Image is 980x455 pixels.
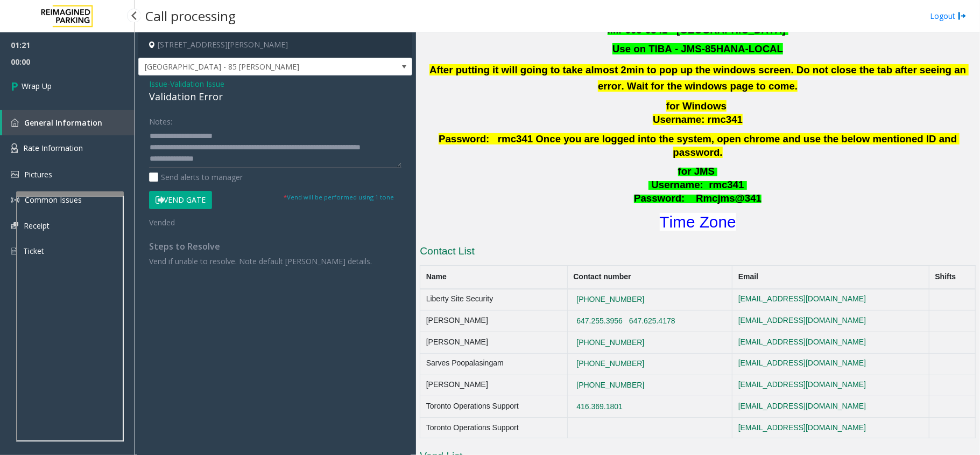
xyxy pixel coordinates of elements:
[439,133,960,158] span: Password: rmc341 Once you are logged into the system, open chrome and use the below mentioned ID ...
[420,353,568,375] td: Sarves Poopalasingam
[929,265,976,289] th: Shifts
[170,78,224,89] span: Validation Issue
[573,359,647,369] button: [PHONE_NUMBER]
[700,179,744,190] span: : rmc341
[149,112,172,127] label: Notes:
[22,80,52,92] span: Wrap Up
[420,418,568,438] td: Toronto Operations Support
[24,118,102,128] span: General Information
[138,32,412,58] h4: [STREET_ADDRESS][PERSON_NAME]
[420,375,568,396] td: [PERSON_NAME]
[11,119,19,127] img: 'icon'
[167,79,224,89] span: -
[11,143,18,153] img: 'icon'
[284,193,394,201] small: Vend will be performed using 1 tone
[626,316,679,326] button: 647.625.4178
[678,166,715,177] span: for JMS
[149,191,212,209] button: Vend Gate
[738,316,866,325] a: [EMAIL_ADDRESS][DOMAIN_NAME]
[608,24,786,36] span: IMP009-0341 - [GEOGRAPHIC_DATA]
[149,78,167,89] span: Issue
[420,311,568,332] td: [PERSON_NAME]
[573,402,626,412] button: 416.369.1801
[652,179,700,190] span: Username
[139,58,357,75] span: [GEOGRAPHIC_DATA] - 85 [PERSON_NAME]
[420,332,568,354] td: [PERSON_NAME]
[149,89,401,104] div: Validation Error
[738,402,866,410] a: [EMAIL_ADDRESS][DOMAIN_NAME]
[573,316,626,326] button: 647.255.3956
[930,10,967,22] a: Logout
[738,423,866,432] a: [EMAIL_ADDRESS][DOMAIN_NAME]
[573,338,647,348] button: [PHONE_NUMBER]
[738,380,866,389] a: [EMAIL_ADDRESS][DOMAIN_NAME]
[573,381,647,390] button: [PHONE_NUMBER]
[149,256,401,267] p: Vend if unable to resolve. Note default [PERSON_NAME] details.
[24,169,52,180] span: Pictures
[11,222,18,229] img: 'icon'
[2,110,135,135] a: General Information
[653,114,743,125] span: Username: rmc341
[732,265,929,289] th: Email
[738,294,866,303] a: [EMAIL_ADDRESS][DOMAIN_NAME]
[567,265,732,289] th: Contact number
[958,10,967,22] img: logout
[11,246,18,256] img: 'icon'
[634,192,762,204] span: Password: Rmcjms@341
[140,3,241,29] h3: Call processing
[420,265,568,289] th: Name
[429,64,969,92] b: After putting it will going to take almost 2min to pop up the windows screen. Do not close the ta...
[573,295,647,305] button: [PHONE_NUMBER]
[420,289,568,311] td: Liberty Site Security
[420,244,976,261] h3: Contact List
[11,196,19,204] img: 'icon'
[420,396,568,418] td: Toronto Operations Support
[149,242,401,252] h4: Steps to Resolve
[149,217,175,227] span: Vended
[23,143,83,153] span: Rate Information
[738,359,866,367] a: [EMAIL_ADDRESS][DOMAIN_NAME]
[612,43,783,54] font: Use on TIBA - JMS-85HANA-LOCAL
[149,171,243,183] label: Send alerts to manager
[738,337,866,346] a: [EMAIL_ADDRESS][DOMAIN_NAME]
[666,100,727,112] span: for Windows
[660,213,736,231] a: Time Zone
[11,171,19,178] img: 'icon'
